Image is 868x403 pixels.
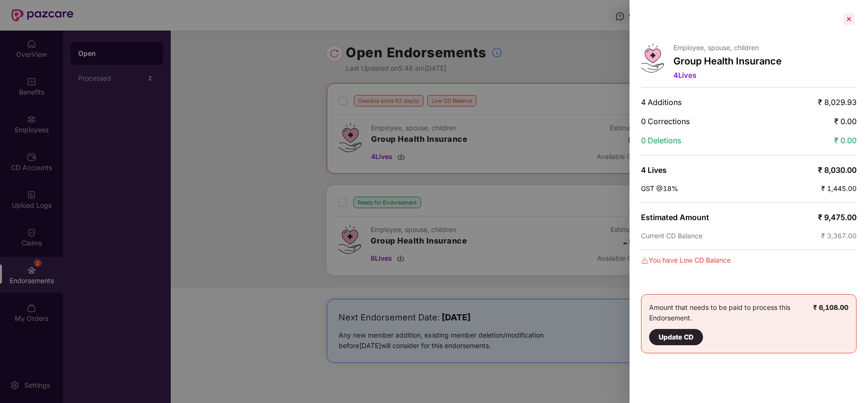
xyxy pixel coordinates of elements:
div: Update CD [659,332,693,342]
span: 4 Additions [641,97,682,107]
span: ₹ 9,475.00 [818,212,857,222]
span: 0 Corrections [641,117,690,126]
span: 0 Deletions [641,136,681,145]
span: 4 Lives [641,165,667,175]
span: ₹ 8,030.00 [818,165,857,175]
span: Estimated Amount [641,212,709,222]
span: ₹ 0.00 [834,136,857,145]
b: ₹ 6,108.00 [813,303,848,311]
span: ₹ 1,445.00 [821,184,857,192]
span: ₹ 0.00 [834,117,857,126]
span: ₹ 8,029.93 [818,97,857,107]
p: Group Health Insurance [673,55,782,67]
div: Amount that needs to be paid to process this Endorsement. [649,302,813,345]
span: ₹ 3,367.00 [821,232,857,240]
img: svg+xml;base64,PHN2ZyBpZD0iRGFuZ2VyLTMyeDMyIiB4bWxucz0iaHR0cDovL3d3dy53My5vcmcvMjAwMC9zdmciIHdpZH... [641,257,649,265]
span: 4 Lives [673,71,696,80]
p: Employee, spouse, children [673,43,782,52]
span: GST @18% [641,184,678,192]
div: You have Low CD Balance [641,255,857,265]
img: svg+xml;base64,PHN2ZyB4bWxucz0iaHR0cDovL3d3dy53My5vcmcvMjAwMC9zdmciIHdpZHRoPSI0Ny43MTQiIGhlaWdodD... [641,43,664,73]
span: Current CD Balance [641,232,703,240]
